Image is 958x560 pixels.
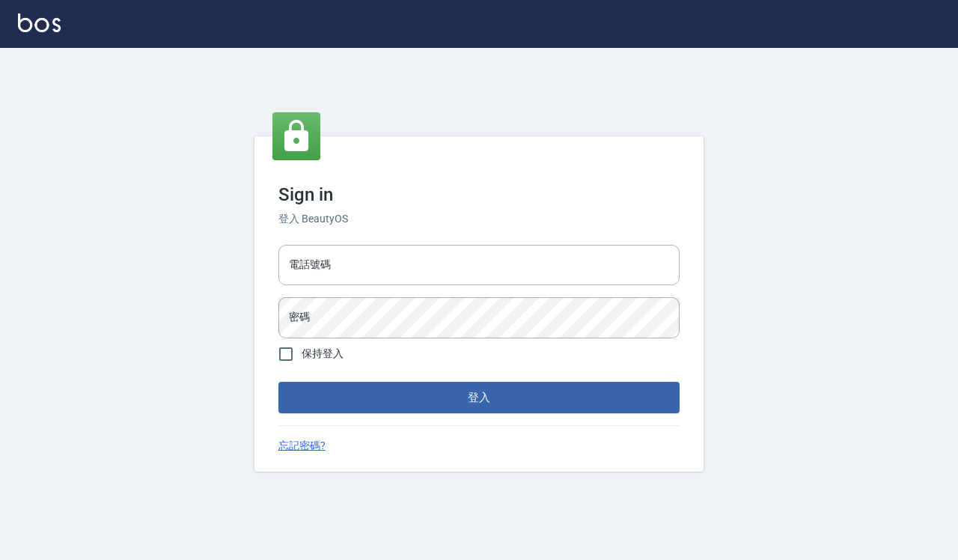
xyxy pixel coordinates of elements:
[278,184,680,205] h3: Sign in
[18,13,61,32] img: Logo
[278,211,680,227] h6: 登入 BeautyOS
[278,382,680,413] button: 登入
[302,346,344,362] span: 保持登入
[278,438,326,454] a: 忘記密碼?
